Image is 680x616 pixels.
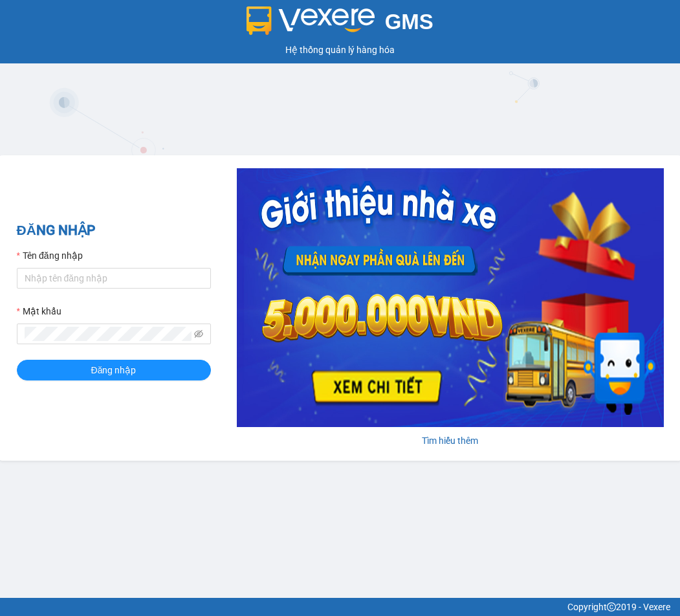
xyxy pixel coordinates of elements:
div: Copyright 2019 - Vexere [10,600,670,614]
a: GMS [247,19,433,30]
input: Tên đăng nhập [17,268,211,289]
span: eye-invisible [194,329,203,338]
span: GMS [385,10,433,34]
span: copyright [607,602,616,611]
div: Tìm hiểu thêm [237,434,664,448]
label: Tên đăng nhập [17,248,83,263]
img: banner-0 [237,168,664,427]
span: Đăng nhập [91,363,137,377]
h2: ĐĂNG NHẬP [17,220,211,241]
input: Mật khẩu [25,327,192,341]
div: Hệ thống quản lý hàng hóa [3,43,677,57]
img: logo 2 [247,6,375,35]
button: Đăng nhập [17,360,211,380]
label: Mật khẩu [17,304,61,318]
